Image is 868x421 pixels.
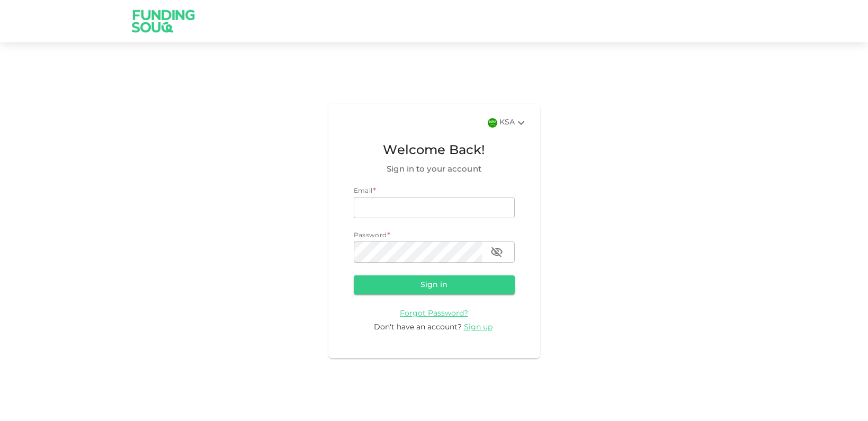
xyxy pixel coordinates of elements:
img: flag-sa.b9a346574cdc8950dd34b50780441f57.svg [488,118,497,128]
input: password [354,241,482,263]
span: Password [354,232,387,239]
span: Welcome Back! [354,141,515,161]
span: Sign up [464,324,493,331]
button: Sign in [354,275,515,294]
span: Email [354,188,373,194]
span: Don't have an account? [374,324,462,331]
div: KSA [499,117,527,129]
span: Sign in to your account [354,163,515,176]
a: Forgot Password? [400,309,468,317]
span: Forgot Password? [400,310,468,317]
input: email [354,197,515,218]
